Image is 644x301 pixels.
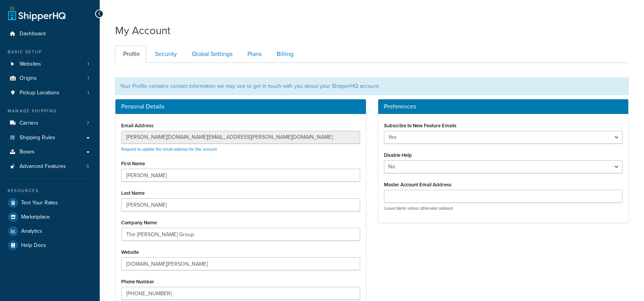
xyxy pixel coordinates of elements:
[6,71,94,86] li: Origins
[115,46,146,63] a: Profile
[87,61,89,67] span: 1
[121,103,360,110] h3: Personal Details
[384,152,412,158] label: Disable Help
[6,238,94,252] a: Help Docs
[6,108,94,114] div: Manage Shipping
[6,116,94,130] li: Carriers
[6,224,94,238] a: Analytics
[115,77,629,95] div: Your Profile contains contact information we may use to get in touch with you about your ShipperH...
[6,196,94,210] a: Test Your Rates
[87,75,89,82] span: 1
[184,46,239,63] a: Global Settings
[384,123,456,128] label: Subscribe to New Feature Emails
[239,46,268,63] a: Plans
[6,57,94,71] li: Websites
[21,214,50,220] span: Marketplace
[86,163,89,170] span: 3
[115,23,170,38] h1: My Account
[20,120,38,127] span: Carriers
[20,149,35,155] span: Boxes
[6,86,94,100] a: Pickup Locations 1
[20,163,66,170] span: Advanced Features
[20,61,41,67] span: Websites
[121,123,153,128] label: Email Address
[87,90,89,96] span: 1
[121,249,139,255] label: Website
[121,161,145,166] label: First Name
[6,116,94,130] a: Carriers 7
[6,49,94,55] div: Basic Setup
[6,145,94,159] a: Boxes
[384,182,451,188] label: Master Account Email Address
[268,46,300,63] a: Billing
[21,200,58,206] span: Test Your Rates
[6,86,94,100] li: Pickup Locations
[20,135,55,141] span: Shipping Rules
[6,27,94,41] a: Dashboard
[121,220,157,225] label: Company Name
[6,57,94,71] a: Websites 1
[6,71,94,86] a: Origins 1
[21,242,46,249] span: Help Docs
[6,188,94,194] div: Resources
[6,210,94,224] a: Marketplace
[384,103,623,110] h3: Preferences
[147,46,183,63] a: Security
[20,75,37,82] span: Origins
[87,120,89,127] span: 7
[20,31,46,37] span: Dashboard
[20,90,59,96] span: Pickup Locations
[121,146,217,152] a: Request to update the email address for this account
[8,6,66,21] a: ShipperHQ Home
[121,190,145,196] label: Last Name
[6,160,94,174] li: Advanced Features
[384,206,623,211] p: Leave blank unless otherwise advised
[21,228,42,235] span: Analytics
[6,160,94,174] a: Advanced Features 3
[6,131,94,145] a: Shipping Rules
[121,279,154,285] label: Phone Number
